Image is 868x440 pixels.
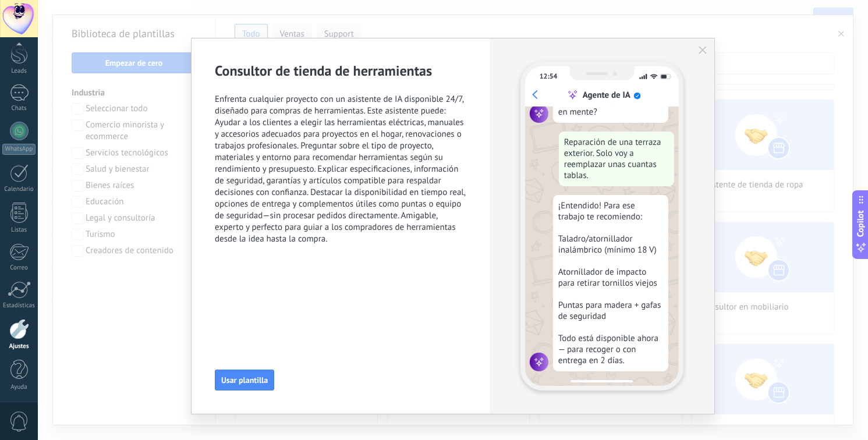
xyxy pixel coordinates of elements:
button: Usar plantilla [215,370,274,391]
img: agent icon [530,104,548,123]
div: 12:54 [540,72,557,81]
div: Reparación de una terraza exterior. Solo voy a reemplazar unas cuantas tablas. [559,132,674,186]
div: Agente de IA [583,90,630,101]
div: Ayuda [2,384,36,391]
span: Enfrenta cualquier proyecto con un asistente de IA disponible 24/7, diseñado para compras de herr... [215,94,466,245]
span: Usar plantilla [221,376,268,384]
div: Chats [2,105,36,112]
div: Leads [2,68,36,75]
div: Correo [2,264,36,272]
div: Ajustes [2,343,36,350]
h2: Consultor de tienda de herramientas [215,62,466,80]
div: Listas [2,226,36,234]
img: agent icon [530,353,548,371]
div: Estadísticas [2,302,36,310]
div: Calendario [2,186,36,193]
div: WhatsApp [2,144,36,155]
div: ¡Entendido! Para ese trabajo te recomiendo: Taladro/atornillador inalámbrico (mínimo 18 V) Atorni... [553,195,668,371]
span: Copilot [855,210,867,237]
